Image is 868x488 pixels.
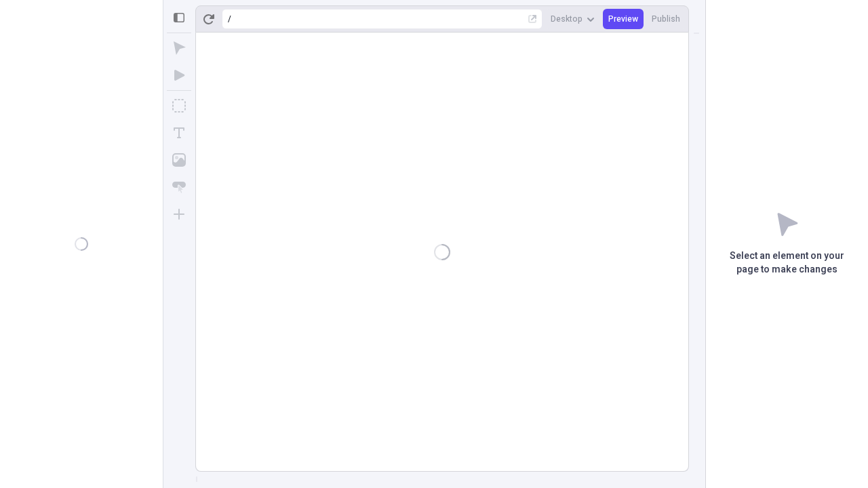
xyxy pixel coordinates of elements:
[167,94,191,118] button: Box
[646,9,686,29] button: Publish
[551,14,583,24] span: Desktop
[167,148,191,172] button: Image
[167,121,191,145] button: Text
[652,14,680,24] span: Publish
[228,14,231,24] div: /
[603,9,644,29] button: Preview
[545,9,600,29] button: Desktop
[167,175,191,199] button: Button
[706,249,868,277] p: Select an element on your page to make changes
[608,14,638,24] span: Preview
